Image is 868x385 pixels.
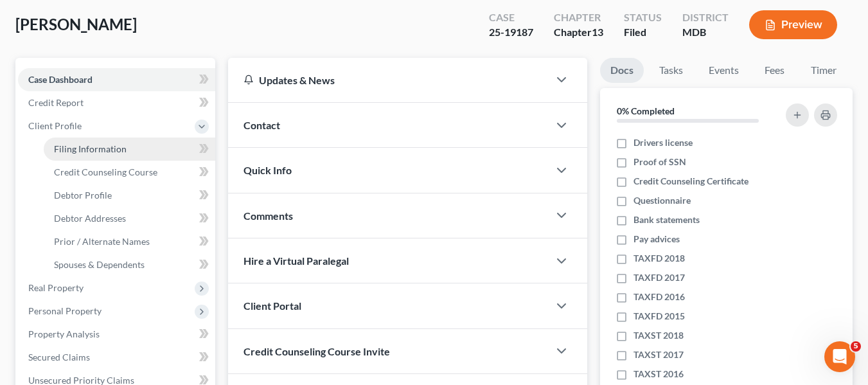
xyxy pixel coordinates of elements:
span: Debtor Addresses [54,213,126,224]
a: Property Analysis [18,323,215,346]
a: Filing Information [44,138,215,161]
span: Contact [244,119,280,131]
a: Debtor Profile [44,184,215,207]
span: Prior / Alternate Names [54,236,150,247]
a: Secured Claims [18,346,215,369]
span: Debtor Profile [54,190,112,201]
div: 25-19187 [489,25,533,40]
span: Property Analysis [28,328,100,339]
span: Secured Claims [28,352,90,363]
a: Case Dashboard [18,68,215,91]
span: Drivers license [633,136,693,149]
span: Personal Property [28,305,102,316]
a: Prior / Alternate Names [44,230,215,253]
span: Client Profile [28,120,82,131]
span: Client Portal [244,300,301,312]
span: Comments [244,210,293,222]
span: Hire a Virtual Paralegal [244,255,349,267]
span: TAXST 2016 [633,368,684,381]
span: TAXFD 2017 [633,271,685,284]
span: 13 [592,26,603,38]
span: Credit Counseling Certificate [633,175,748,188]
span: Real Property [28,282,84,293]
span: Credit Report [28,97,84,108]
span: Credit Counseling Course [54,166,157,177]
span: TAXST 2018 [633,329,684,342]
span: TAXFD 2015 [633,310,685,323]
span: 5 [851,341,861,352]
a: Credit Counseling Course [44,161,215,184]
a: Docs [600,58,644,83]
span: Quick Info [244,164,292,176]
div: Filed [624,25,662,40]
div: Updates & News [244,73,533,87]
a: Credit Report [18,91,215,114]
div: District [682,10,729,25]
span: TAXST 2017 [633,348,684,361]
a: Events [698,58,749,83]
span: Bank statements [633,213,700,226]
div: Case [489,10,533,25]
span: Questionnaire [633,194,691,207]
span: Filing Information [54,143,127,154]
div: Status [624,10,662,25]
div: Chapter [554,25,603,40]
a: Timer [801,58,847,83]
span: Spouses & Dependents [54,259,145,270]
span: TAXFD 2018 [633,252,685,265]
a: Tasks [649,58,693,83]
strong: 0% Completed [617,105,675,116]
div: Chapter [554,10,603,25]
button: Preview [749,10,837,39]
span: Case Dashboard [28,74,93,85]
a: Fees [754,58,795,83]
a: Debtor Addresses [44,207,215,230]
iframe: Intercom live chat [824,341,855,372]
span: [PERSON_NAME] [15,15,137,33]
span: Pay advices [633,233,680,246]
span: TAXFD 2016 [633,291,685,303]
a: Spouses & Dependents [44,253,215,276]
span: Proof of SSN [633,156,686,168]
div: MDB [682,25,729,40]
span: Credit Counseling Course Invite [244,345,390,357]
